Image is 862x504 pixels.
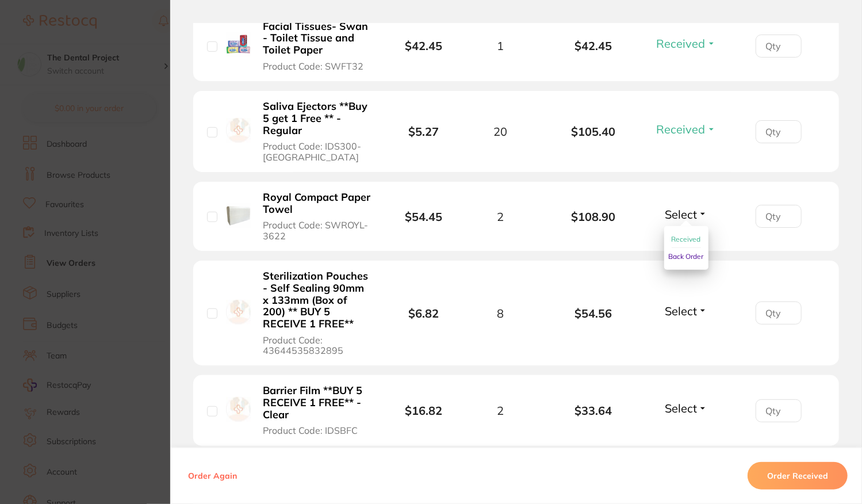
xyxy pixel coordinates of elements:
button: Received [672,231,701,249]
span: Select [665,207,697,222]
button: Select [661,207,711,222]
b: Barrier Film **BUY 5 RECEIVE 1 FREE** - Clear [263,385,371,421]
span: 20 [494,125,508,138]
b: Saliva Ejectors **Buy 5 get 1 Free ** - Regular [263,101,371,136]
span: 2 [497,404,504,417]
span: Product Code: IDS300-[GEOGRAPHIC_DATA] [263,141,371,162]
input: Qty [756,399,802,422]
button: Saliva Ejectors **Buy 5 get 1 Free ** - Regular Product Code: IDS300-[GEOGRAPHIC_DATA] [259,100,375,163]
b: $42.45 [547,39,639,52]
b: Facial Tissues- Swan - Toilet Tissue and Toilet Paper [263,21,371,56]
button: Order Again [185,471,240,481]
b: $6.82 [408,306,439,320]
span: 2 [497,210,504,223]
input: Qty [756,205,802,228]
img: Royal Compact Paper Towel [226,203,251,227]
b: $54.45 [405,209,442,224]
img: Saliva Ejectors **Buy 5 get 1 Free ** - Regular [226,118,251,143]
button: Back Order [669,248,704,265]
b: $54.56 [547,307,639,320]
span: Product Code: SWFT32 [263,61,363,71]
span: Select [665,401,697,415]
b: $105.40 [547,125,639,138]
b: Sterilization Pouches - Self Sealing 90mm x 133mm (Box of 200) ** BUY 5 RECEIVE 1 FREE** [263,270,371,330]
b: $16.82 [405,403,442,418]
span: Select [665,304,697,318]
input: Qty [756,120,802,143]
input: Qty [756,301,802,324]
img: Barrier Film **BUY 5 RECEIVE 1 FREE** - Clear [226,397,251,422]
span: Product Code: 43644535832895 [263,335,371,356]
input: Qty [756,35,802,58]
b: $5.27 [408,124,439,139]
span: Product Code: IDSBFC [263,425,358,436]
button: Select [661,401,711,415]
span: Product Code: SWROYL-3622 [263,220,371,241]
span: Received [657,36,706,51]
button: Order Received [748,462,848,490]
button: Sterilization Pouches - Self Sealing 90mm x 133mm (Box of 200) ** BUY 5 RECEIVE 1 FREE** Product ... [259,270,375,356]
button: Royal Compact Paper Towel Product Code: SWROYL-3622 [259,191,375,242]
b: $42.45 [405,39,442,53]
span: 8 [497,307,504,320]
span: 1 [497,39,504,52]
b: Royal Compact Paper Towel [263,192,371,215]
b: $108.90 [547,210,639,223]
button: Barrier Film **BUY 5 RECEIVE 1 FREE** - Clear Product Code: IDSBFC [259,384,375,436]
button: Received [653,36,719,51]
button: Facial Tissues- Swan - Toilet Tissue and Toilet Paper Product Code: SWFT32 [259,20,375,72]
img: Sterilization Pouches - Self Sealing 90mm x 133mm (Box of 200) ** BUY 5 RECEIVE 1 FREE** [226,300,251,324]
button: Received [653,122,719,136]
b: $33.64 [547,404,639,417]
span: Received [672,235,701,243]
img: Facial Tissues- Swan - Toilet Tissue and Toilet Paper [226,32,251,57]
button: Select [661,304,711,318]
span: Received [657,122,706,136]
span: Back Order [669,252,704,261]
